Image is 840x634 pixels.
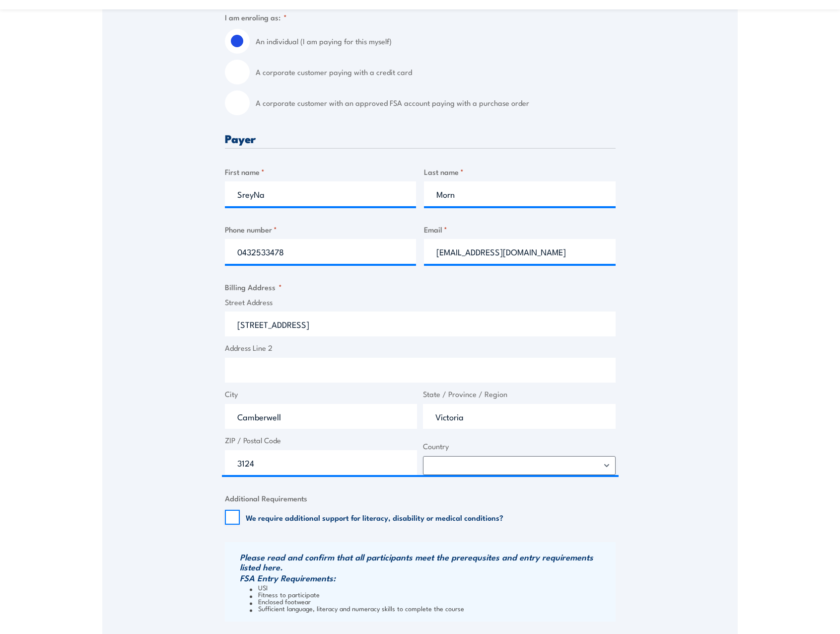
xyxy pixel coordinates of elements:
[225,166,417,177] label: First name
[256,29,616,54] label: An individual (I am paying for this myself)
[256,60,616,84] label: A corporate customer paying with a credit card
[246,512,503,522] label: We require additional support for literacy, disability or medical conditions?
[225,133,616,144] h3: Payer
[256,90,616,115] label: A corporate customer with an approved FSA account paying with a purchase order
[424,166,616,177] label: Last name
[240,573,613,583] h3: FSA Entry Requirements:
[225,435,418,446] label: ZIP / Postal Code
[225,342,616,354] label: Address Line 2
[424,224,616,235] label: Email
[225,492,307,504] legend: Additional Requirements
[240,552,613,572] h3: Please read and confirm that all participants meet the prerequsites and entry requirements listed...
[250,598,613,605] li: Enclosed footwear
[250,605,613,612] li: Sufficient language, literacy and numeracy skills to complete the course
[225,297,616,308] label: Street Address
[225,11,287,23] legend: I am enroling as:
[225,389,418,400] label: City
[225,224,417,235] label: Phone number
[423,441,616,452] label: Country
[225,281,282,293] legend: Billing Address
[423,389,616,400] label: State / Province / Region
[225,312,616,336] input: Enter a location
[250,584,613,591] li: USI
[250,591,613,598] li: Fitness to participate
